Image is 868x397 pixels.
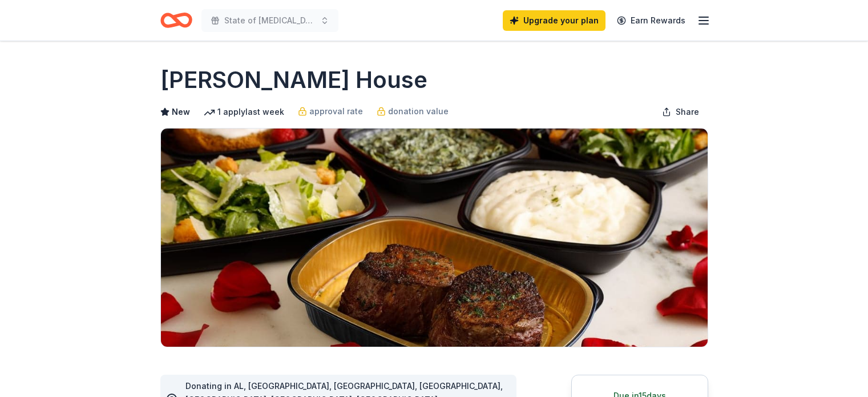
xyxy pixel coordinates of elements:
div: 1 apply last week [204,105,284,119]
a: Home [160,7,192,34]
span: New [172,105,190,119]
span: State of [MEDICAL_DATA] [224,14,316,27]
button: State of [MEDICAL_DATA] [201,9,338,32]
a: approval rate [298,105,363,118]
a: Upgrade your plan [503,10,605,31]
a: donation value [377,105,449,118]
a: Earn Rewards [610,10,692,31]
img: Image for Ruth's Chris Steak House [161,129,708,347]
button: Share [653,101,708,123]
h1: [PERSON_NAME] House [160,64,427,96]
span: Share [676,105,699,119]
span: donation value [388,105,449,118]
span: approval rate [309,105,363,118]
